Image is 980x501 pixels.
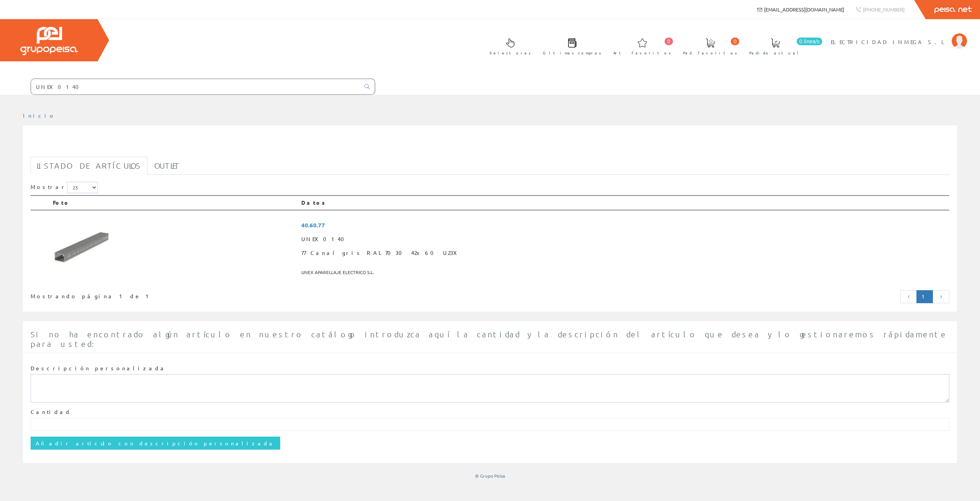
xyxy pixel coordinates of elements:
span: Selectores [490,49,531,57]
a: Página anterior [900,290,917,303]
input: Buscar ... [31,79,360,94]
a: Listado de artículos [31,157,147,175]
span: Últimas compras [543,49,601,57]
img: Foto artículo 77 Canal gris RAL7030 42x60 U23X (150x150) [53,218,110,276]
a: Outlet [148,157,186,175]
span: Art. favoritos [613,49,671,57]
a: Últimas compras [535,32,605,60]
span: 0 [665,38,673,45]
div: Mostrando página 1 de 1 [31,289,407,300]
a: Selectores [482,32,535,60]
th: Foto [50,195,298,210]
th: Datos [298,195,949,210]
div: © Grupo Peisa [23,473,957,479]
span: ELECTRICIDAD INMEGA S.L [831,38,948,46]
span: UNEX0140 [301,232,946,246]
span: 0 [731,38,739,45]
a: Página siguiente [933,290,949,303]
select: Mostrar [67,182,98,193]
label: Cantidad [31,408,71,416]
a: ELECTRICIDAD INMEGA S.L [831,32,967,39]
label: Mostrar [31,182,98,193]
span: [PHONE_NUMBER] [863,6,905,13]
span: [EMAIL_ADDRESS][DOMAIN_NAME] [764,6,844,13]
span: 77 Canal gris RAL7030 42x60 U23X [301,246,946,260]
label: Descripción personalizada [31,365,167,372]
span: 0 línea/s [797,38,822,45]
span: Pedido actual [749,49,801,57]
span: Si no ha encontrado algún artículo en nuestro catálogo introduzca aquí la cantidad y la descripci... [31,330,947,348]
input: Añadir artículo con descripción personalizada [31,437,280,450]
a: Página actual [916,290,933,303]
span: Ped. favoritos [683,49,737,57]
span: UNEX APARELLAJE ELECTRICO S.L. [301,266,946,279]
a: Inicio [23,112,56,119]
img: Grupo Peisa [20,27,78,55]
span: 40.60.77 [301,218,946,232]
h1: UNEX0140 [31,138,949,153]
